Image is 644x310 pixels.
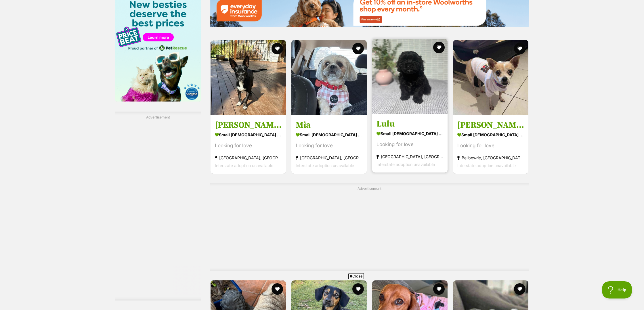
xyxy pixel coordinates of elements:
div: Looking for love [215,142,282,150]
a: [PERSON_NAME] small [DEMOGRAPHIC_DATA] Dog Looking for love [GEOGRAPHIC_DATA], [GEOGRAPHIC_DATA] ... [211,115,286,174]
img: Lulu - Maltese x Shih Tzu x Poodle Dog [372,39,448,114]
strong: small [DEMOGRAPHIC_DATA] Dog [215,131,282,139]
strong: [GEOGRAPHIC_DATA], [GEOGRAPHIC_DATA] [215,154,282,162]
a: [PERSON_NAME] small [DEMOGRAPHIC_DATA] Dog Looking for love Bellbowrie, [GEOGRAPHIC_DATA] Interst... [453,115,528,174]
span: Interstate adoption unavailable [457,163,516,168]
span: Interstate adoption unavailable [377,162,435,167]
img: Mia - Shih Tzu Dog [291,40,367,115]
strong: small [DEMOGRAPHIC_DATA] Dog [457,131,524,139]
button: favourite [514,43,526,54]
h3: Lulu [377,118,443,129]
strong: [GEOGRAPHIC_DATA], [GEOGRAPHIC_DATA] [377,153,443,160]
button: favourite [433,42,445,53]
h3: [PERSON_NAME] [457,120,524,131]
strong: small [DEMOGRAPHIC_DATA] Dog [296,131,362,139]
strong: Bellbowrie, [GEOGRAPHIC_DATA] [457,154,524,162]
iframe: Help Scout Beacon - Open [602,281,632,298]
a: Mia small [DEMOGRAPHIC_DATA] Dog Looking for love [GEOGRAPHIC_DATA], [GEOGRAPHIC_DATA] Interstate... [291,115,367,174]
strong: small [DEMOGRAPHIC_DATA] Dog [377,129,443,138]
h3: Mia [296,120,362,131]
iframe: Advertisement [115,122,201,295]
h3: [PERSON_NAME] [215,120,282,131]
button: favourite [352,43,364,54]
img: Susie - Chihuahua Dog [453,40,528,115]
div: Looking for love [296,142,362,150]
div: Advertisement [115,112,201,301]
div: Looking for love [377,141,443,148]
div: Looking for love [457,142,524,150]
span: Close [348,273,364,279]
a: Lulu small [DEMOGRAPHIC_DATA] Dog Looking for love [GEOGRAPHIC_DATA], [GEOGRAPHIC_DATA] Interstat... [372,114,448,173]
img: consumer-privacy-logo.png [1,1,5,5]
button: favourite [514,283,526,295]
img: Frankie - Fox Terrier x Papillon Dog [211,40,286,115]
span: Interstate adoption unavailable [215,163,273,168]
button: favourite [272,43,283,54]
strong: [GEOGRAPHIC_DATA], [GEOGRAPHIC_DATA] [296,154,362,162]
span: Interstate adoption unavailable [296,163,354,168]
iframe: Advertisement [230,194,509,265]
iframe: Advertisement [217,281,427,307]
button: favourite [433,283,445,295]
div: Advertisement [210,183,529,271]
